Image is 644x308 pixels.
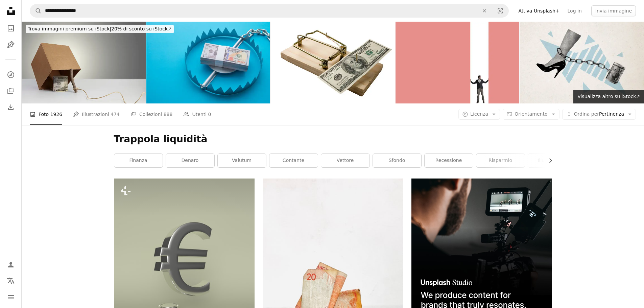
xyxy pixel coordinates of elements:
a: Cronologia download [4,100,18,114]
span: Licenza [470,111,488,117]
a: scatola di cartone marrone su sabbia bianca [263,269,403,275]
button: Elimina [477,4,492,17]
button: Licenza [458,109,500,120]
a: Trova immagini premium su iStock|20% di sconto su iStock↗ [22,21,178,37]
span: Visualizza altro su iStock ↗ [577,94,640,99]
button: Invia immagine [591,5,636,16]
a: finanza [114,154,163,167]
span: Ordina per [574,111,599,117]
button: Ricerca visiva [492,4,508,17]
a: risparmio [476,154,525,167]
span: Trova immagini premium su iStock | [28,26,111,31]
button: Orientamento [503,109,559,120]
span: 888 [164,111,173,118]
a: Collezioni 888 [130,103,173,125]
a: Home — Unsplash [4,4,18,19]
a: Log in [564,5,586,16]
a: Utenti 0 [183,103,211,125]
a: contante [269,154,318,167]
a: illustrazione [528,154,576,167]
div: 20% di sconto su iStock ↗ [26,25,174,33]
button: Menu [4,290,18,304]
span: 474 [111,111,120,118]
a: Esplora [4,68,18,81]
span: Pertinenza [574,111,624,118]
a: Accedi / Registrati [4,258,18,271]
a: Collezioni [4,84,18,98]
a: un simbolo di metallo dell'euro con alcune monete intorno [114,269,255,275]
img: Mouse trappola con bucks [271,21,395,103]
a: Attiva Unsplash+ [514,5,563,16]
a: sfondo [373,154,421,167]
button: Cerca su Unsplash [30,4,42,17]
a: recessione [425,154,473,167]
a: Illustrazioni [4,38,18,51]
img: Cosa fare quando la vita inizia a chiudersi su di te? [396,21,520,103]
span: 0 [208,111,211,118]
span: Orientamento [515,111,547,117]
img: Composito trend opera d'arte schizzo immagine collage di foto di anonimo gamba tenere manette met... [520,21,644,103]
button: Ordina perPertinenza [562,109,636,120]
form: Trova visual in tutto il sito [30,4,509,18]
a: Illustrazioni 474 [73,103,120,125]
button: scorri la lista a destra [544,154,552,167]
a: vettore [321,154,369,167]
a: denaro [166,154,214,167]
a: Foto [4,22,18,35]
img: Soldi Trap [22,21,146,103]
button: Lingua [4,274,18,288]
h1: Trappola liquidità [114,133,552,145]
img: Mucchio di banconote in dollari di denaro in trappola su sfondo blu. [146,21,270,103]
a: valutum [218,154,266,167]
a: Visualizza altro su iStock↗ [573,90,644,103]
